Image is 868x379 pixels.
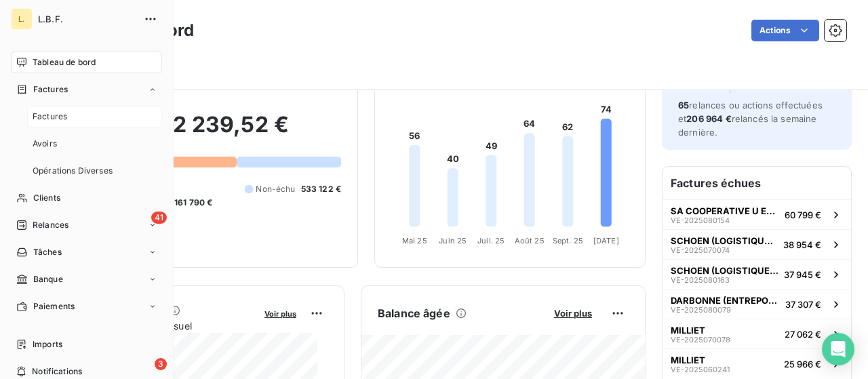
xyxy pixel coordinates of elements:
span: VE-2025060241 [671,365,730,374]
span: Notifications [32,365,82,378]
div: L. [11,8,33,30]
span: VE-2025080163 [671,276,730,284]
button: SCHOEN (LOGISTIQUE GESTION SERVICE)VE-202507007438 954 € [663,229,851,259]
span: Banque [33,273,63,285]
button: Voir plus [260,307,300,319]
span: 38 954 € [783,239,821,250]
span: VE-2025070078 [671,336,730,344]
tspan: Sept. 25 [553,236,583,245]
button: DARBONNE (ENTREPOTS DARBONNE)VE-202508007937 307 € [663,289,851,319]
span: Paiements [33,300,75,313]
span: 37 945 € [784,269,821,280]
button: MILLIETVE-202507007827 062 € [663,319,851,348]
span: VE-2025070074 [671,246,730,254]
span: Tableau de bord [33,56,96,68]
span: MILLIET [671,355,705,365]
span: Non-échu [256,183,295,195]
span: SCHOEN (LOGISTIQUE GESTION SERVICE) [671,235,778,246]
span: 27 062 € [785,329,821,340]
tspan: [DATE] [593,236,619,245]
span: L.B.F. [38,14,136,24]
span: Voir plus [554,308,592,319]
span: 533 122 € [301,183,341,195]
span: 65 [678,100,689,111]
span: VE-2025080079 [671,306,731,314]
span: MILLIET [671,325,705,336]
button: MILLIETVE-202506024125 966 € [663,348,851,378]
span: Tâches [33,246,62,258]
tspan: Juin 25 [439,236,467,245]
span: 25 966 € [784,359,821,370]
span: VE-2025080154 [671,216,730,224]
span: Opérations Diverses [33,165,113,177]
span: 37 307 € [785,299,821,310]
span: SCHOEN (LOGISTIQUE GESTION SERVICE) [671,265,778,276]
div: Open Intercom Messenger [822,333,854,365]
span: 3 [155,358,167,370]
span: Avoirs [33,138,57,150]
h6: Factures échues [663,167,851,199]
span: 60 799 € [785,210,821,220]
button: SCHOEN (LOGISTIQUE GESTION SERVICE)VE-202508016337 945 € [663,259,851,289]
button: Actions [751,20,819,41]
span: 41 [151,212,167,224]
span: relances ou actions effectuées et relancés la semaine dernière. [678,100,823,138]
span: Factures [33,111,67,123]
tspan: Août 25 [515,236,545,245]
span: Factures [33,83,68,96]
tspan: Mai 25 [402,236,427,245]
span: DARBONNE (ENTREPOTS DARBONNE) [671,295,780,306]
span: -161 790 € [170,197,213,209]
button: Voir plus [550,307,596,319]
span: SA COOPERATIVE U ENSEIGNE - ETABL. OUEST [671,205,779,216]
span: 206 964 € [686,113,731,124]
span: Voir plus [264,309,296,319]
h2: 1 022 239,52 € [77,111,341,152]
button: SA COOPERATIVE U ENSEIGNE - ETABL. OUESTVE-202508015460 799 € [663,199,851,229]
h6: Balance âgée [378,305,450,321]
tspan: Juil. 25 [477,236,505,245]
span: Relances [33,219,68,231]
span: Imports [33,338,62,351]
span: Clients [33,192,60,204]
